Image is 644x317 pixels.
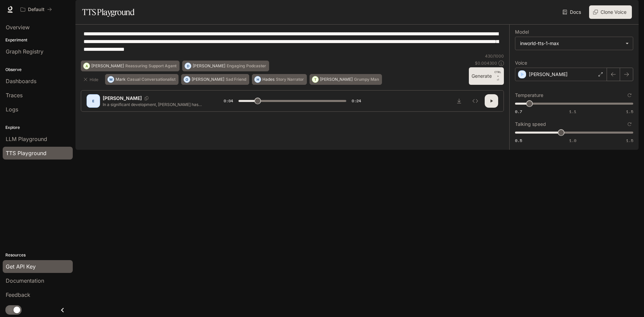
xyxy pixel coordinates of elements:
p: [PERSON_NAME] [91,64,124,68]
p: Talking speed [515,122,546,127]
p: [PERSON_NAME] [193,64,225,68]
p: Hades [262,77,275,81]
p: In a significant development, [PERSON_NAME] has expressed his concerns about political violence a... [103,102,207,107]
div: inworld-tts-1-max [515,37,633,50]
p: Casual Conversationalist [127,77,175,81]
p: $ 0.004300 [475,60,497,66]
button: O[PERSON_NAME]Sad Friend [181,74,249,85]
button: T[PERSON_NAME]Grumpy Man [310,74,382,85]
p: [PERSON_NAME] [529,71,568,78]
span: 0:04 [224,98,233,104]
p: Default [28,7,44,12]
p: [PERSON_NAME] [192,77,224,81]
span: 0.5 [515,138,522,143]
p: [PERSON_NAME] [320,77,353,81]
button: MMarkCasual Conversationalist [105,74,179,85]
p: Model [515,30,529,34]
div: A [84,61,90,71]
p: [PERSON_NAME] [103,95,142,102]
p: ⏎ [494,70,501,82]
p: Temperature [515,93,543,98]
button: Reset to default [626,120,633,128]
span: 1.0 [569,138,576,143]
span: 1.5 [626,138,633,143]
p: Sad Friend [226,77,246,81]
div: inworld-tts-1-max [520,40,622,47]
p: Grumpy Man [354,77,379,81]
span: 0.7 [515,109,522,114]
button: Hide [81,74,102,85]
button: Clone Voice [589,5,632,19]
button: D[PERSON_NAME]Engaging Podcaster [182,61,269,71]
button: All workspaces [18,3,55,16]
span: 1.1 [569,109,576,114]
span: 0:24 [352,98,361,104]
p: CTRL + [494,70,501,78]
button: Download audio [452,94,466,108]
p: Reassuring Support Agent [125,64,176,68]
div: H [255,74,261,85]
button: GenerateCTRL +⏎ [469,67,504,85]
a: Docs [561,5,584,19]
p: Voice [515,61,527,65]
button: Reset to default [626,92,633,99]
button: Copy Voice ID [142,96,151,100]
button: A[PERSON_NAME]Reassuring Support Agent [81,61,180,71]
p: Engaging Podcaster [227,64,266,68]
button: HHadesStory Narrator [252,74,307,85]
p: Story Narrator [276,77,304,81]
div: M [108,74,114,85]
span: 1.5 [626,109,633,114]
div: T [312,74,318,85]
p: 430 / 1000 [485,53,504,59]
h1: TTS Playground [82,5,134,19]
div: D [185,61,191,71]
div: O [184,74,190,85]
p: Mark [116,77,126,81]
div: E [88,96,99,106]
button: Inspect [469,94,482,108]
